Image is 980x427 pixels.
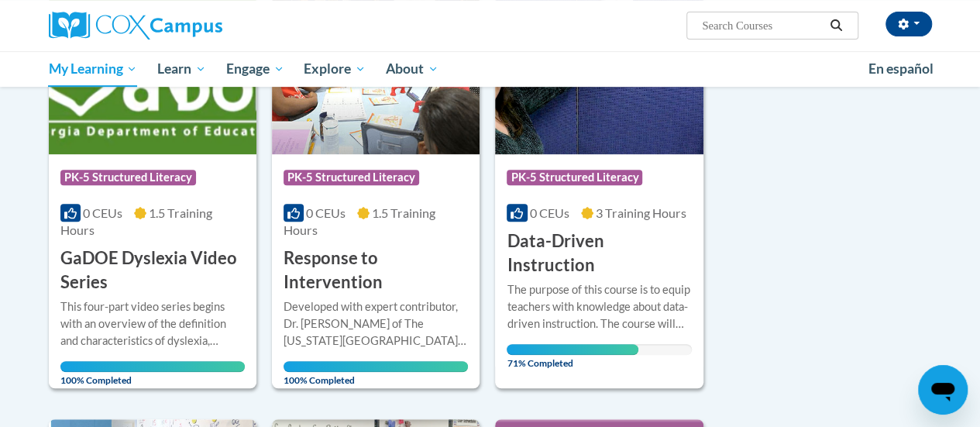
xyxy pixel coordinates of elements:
div: Developed with expert contributor, Dr. [PERSON_NAME] of The [US_STATE][GEOGRAPHIC_DATA]. Through ... [284,298,468,350]
span: 3 Training Hours [596,205,686,220]
span: About [386,60,438,78]
h3: GaDOE Dyslexia Video Series [60,246,245,294]
span: 100% Completed [60,361,245,386]
div: The purpose of this course is to equip teachers with knowledge about data-driven instruction. The... [507,281,691,332]
span: Engage [226,60,284,78]
a: Engage [216,51,294,87]
div: This four-part video series begins with an overview of the definition and characteristics of dysl... [60,298,245,350]
button: Search [824,16,848,35]
span: 0 CEUs [83,205,122,220]
a: Cox Campus [49,12,328,40]
a: Learn [147,51,216,87]
div: Main menu [37,51,944,87]
iframe: Button to launch messaging window [918,365,968,415]
span: En español [868,60,934,77]
a: Explore [294,51,376,87]
span: 100% Completed [284,361,468,386]
span: Learn [157,60,206,78]
a: My Learning [39,51,148,87]
a: About [376,51,449,87]
h3: Data-Driven Instruction [507,229,691,277]
input: Search Courses [700,16,824,35]
span: 0 CEUs [530,205,569,220]
img: Cox Campus [49,12,222,40]
a: En español [858,53,944,85]
span: PK-5 Structured Literacy [284,170,419,185]
span: My Learning [48,60,137,78]
span: PK-5 Structured Literacy [60,170,196,185]
span: 0 CEUs [306,205,346,220]
span: 71% Completed [507,344,638,369]
span: Explore [304,60,366,78]
div: Your progress [60,361,245,372]
span: 1.5 Training Hours [284,205,435,237]
div: Your progress [284,361,468,372]
button: Account Settings [885,12,932,36]
span: 1.5 Training Hours [60,205,212,237]
div: Your progress [507,344,638,355]
h3: Response to Intervention [284,246,468,294]
span: PK-5 Structured Literacy [507,170,642,185]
